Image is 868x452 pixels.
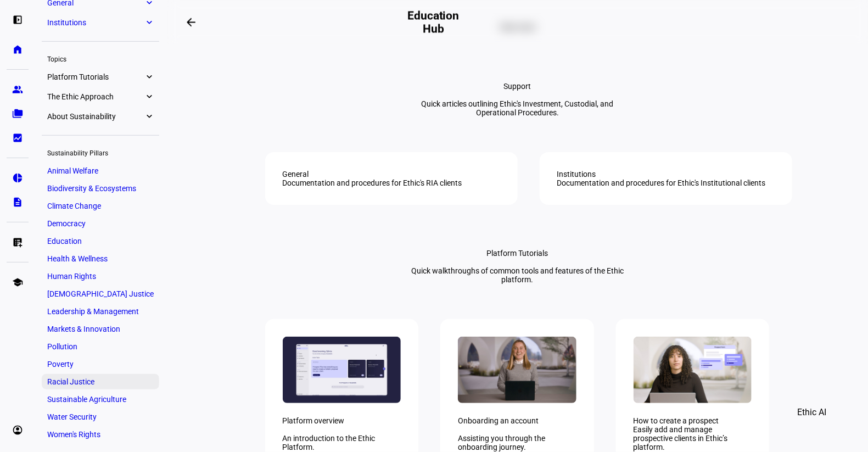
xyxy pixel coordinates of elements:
[634,416,752,425] div: How to create a prospect
[47,430,100,439] span: Women's Rights
[144,71,154,82] eth-mat-symbol: expand_more
[782,399,842,426] button: Ethic AI
[47,307,139,316] span: Leadership & Management
[487,249,548,258] div: Platform Tutorials
[144,91,154,102] eth-mat-symbol: expand_more
[47,272,96,281] span: Human Rights
[634,425,752,451] div: Easily add and manage prospective clients in Ethic’s platform.
[47,202,101,210] span: Climate Change
[184,15,198,29] mat-icon: arrow_backwards
[12,44,23,55] eth-mat-symbol: home
[407,266,628,284] div: Quick walkthroughs of common tools and features of the Ethic platform.
[42,51,159,66] div: Topics
[42,374,159,389] a: Racial Justice
[47,254,108,263] span: Health & Wellness
[7,79,29,101] a: group
[42,198,159,214] a: Climate Change
[283,337,401,403] img: 2d001b490f4c5772e639c2583f220c17.jpg
[42,356,159,372] a: Poverty
[47,112,144,121] span: About Sustainability
[42,304,159,319] a: Leadership & Management
[42,286,159,302] a: [DEMOGRAPHIC_DATA] Justice
[12,14,23,25] eth-mat-symbol: left_panel_open
[47,92,144,101] span: The Ethic Approach
[12,197,23,208] eth-mat-symbol: description
[12,277,23,288] eth-mat-symbol: school
[42,144,159,160] div: Sustainability Pillars
[47,325,120,333] span: Markets & Innovation
[405,9,462,35] h2: Education Hub
[12,172,23,183] eth-mat-symbol: pie_chart
[458,337,576,403] img: 93b4c8c2fb439a7a604a19e3483a8842.jpg
[47,166,98,175] span: Animal Welfare
[283,434,401,451] div: An introduction to the Ethic Platform.
[47,237,82,245] span: Education
[7,127,29,149] a: bid_landscape
[12,84,23,95] eth-mat-symbol: group
[47,342,77,351] span: Pollution
[42,163,159,178] a: Animal Welfare
[47,360,74,369] span: Poverty
[47,18,144,27] span: Institutions
[7,191,29,213] a: description
[47,72,144,81] span: Platform Tutorials
[12,425,23,436] eth-mat-symbol: account_circle
[7,38,29,60] a: home
[47,377,94,386] span: Racial Justice
[47,412,97,421] span: Water Security
[634,337,752,403] img: 63e6ed471fe92c20a7cb3ca6ab5d5319.jpg
[47,289,154,298] span: [DEMOGRAPHIC_DATA] Justice
[12,237,23,248] eth-mat-symbol: list_alt_add
[42,181,159,196] a: Biodiversity & Ecosystems
[47,219,86,228] span: Democracy
[458,434,576,451] div: Assisting you through the onboarding journey.
[47,395,126,404] span: Sustainable Agriculture
[797,399,826,426] span: Ethic AI
[557,178,766,187] div: Documentation and procedures for Ethic's Institutional clients
[42,15,159,30] a: Institutionsexpand_more
[42,427,159,442] a: Women's Rights
[42,269,159,284] a: Human Rights
[283,170,309,178] div: General
[42,233,159,249] a: Education
[12,108,23,119] eth-mat-symbol: folder_copy
[42,321,159,337] a: Markets & Innovation
[42,339,159,354] a: Pollution
[42,216,159,231] a: Democracy
[12,132,23,143] eth-mat-symbol: bid_landscape
[504,82,531,91] div: Support
[42,392,159,407] a: Sustainable Agriculture
[42,409,159,425] a: Water Security
[7,103,29,125] a: folder_copy
[7,167,29,189] a: pie_chart
[42,251,159,266] a: Health & Wellness
[144,111,154,122] eth-mat-symbol: expand_more
[144,17,154,28] eth-mat-symbol: expand_more
[283,416,401,425] div: Platform overview
[283,178,462,187] div: Documentation and procedures for Ethic's RIA clients
[458,416,576,425] div: Onboarding an account
[407,99,628,117] div: Quick articles outlining Ethic's Investment, Custodial, and Operational Procedures.
[47,184,136,193] span: Biodiversity & Ecosystems
[557,170,596,178] div: Institutions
